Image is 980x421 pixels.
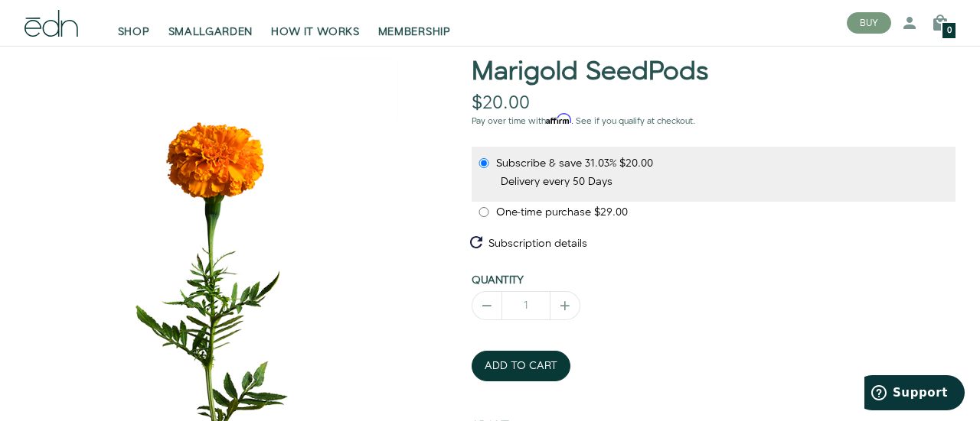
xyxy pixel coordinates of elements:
[118,24,150,40] span: SHOP
[847,12,891,34] button: BUY
[496,205,594,220] span: One-time purchase
[585,156,619,171] span: 31.03%
[594,205,628,220] span: original price
[159,6,263,40] a: SMALLGARDEN
[271,24,359,40] span: HOW IT WORKS
[472,90,530,116] span: $20.00
[947,27,952,35] span: 0
[501,174,612,189] label: Delivery every 50 Days
[168,24,253,40] span: SMALLGARDEN
[864,375,965,413] iframe: Opens a widget where you can find more information
[619,156,653,171] span: recurring price
[496,156,585,171] span: Subscribe & save
[472,115,955,128] p: Pay over time with . See if you qualify at checkout.
[378,24,451,40] span: MEMBERSHIP
[472,273,524,288] label: Quantity
[482,236,587,251] span: Subscription details
[262,6,368,40] a: HOW IT WORKS
[472,58,955,86] h1: Marigold SeedPods
[472,351,570,381] button: ADD TO CART
[109,6,159,40] a: SHOP
[369,6,460,40] a: MEMBERSHIP
[546,114,571,125] span: Affirm
[465,235,592,252] button: Subscription details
